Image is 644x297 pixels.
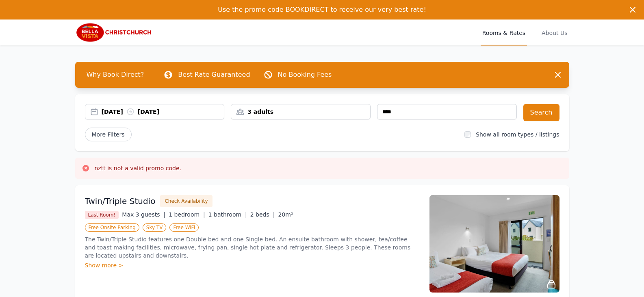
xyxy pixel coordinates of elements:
[208,211,247,218] span: 1 bathroom |
[169,211,205,218] span: 1 bedroom |
[80,67,151,83] span: Why Book Direct?
[85,211,119,219] span: Last Room!
[85,128,132,141] span: More Filters
[75,23,153,42] img: Bella Vista Christchurch
[278,211,293,218] span: 20m²
[85,195,156,207] h3: Twin/Triple Studio
[178,70,250,80] p: Best Rate Guaranteed
[85,261,420,269] div: Show more >
[218,6,426,13] span: Use the promo code BOOKDIRECT to receive our very best rate!
[160,195,212,207] button: Check Availability
[231,108,370,116] div: 3 adults
[278,70,332,80] p: No Booking Fees
[481,20,527,46] a: Rooms & Rates
[523,104,559,121] button: Search
[102,108,224,116] div: [DATE] [DATE]
[85,235,420,260] p: The Twin/Triple Studio features one Double bed and one Single bed. An ensuite bathroom with showe...
[143,223,167,232] span: Sky TV
[85,223,139,232] span: Free Onsite Parking
[476,131,559,138] label: Show all room types / listings
[540,20,569,46] a: About Us
[169,223,199,232] span: Free WiFi
[122,211,165,218] span: Max 3 guests |
[250,211,275,218] span: 2 beds |
[95,164,181,172] h3: nztt is not a valid promo code.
